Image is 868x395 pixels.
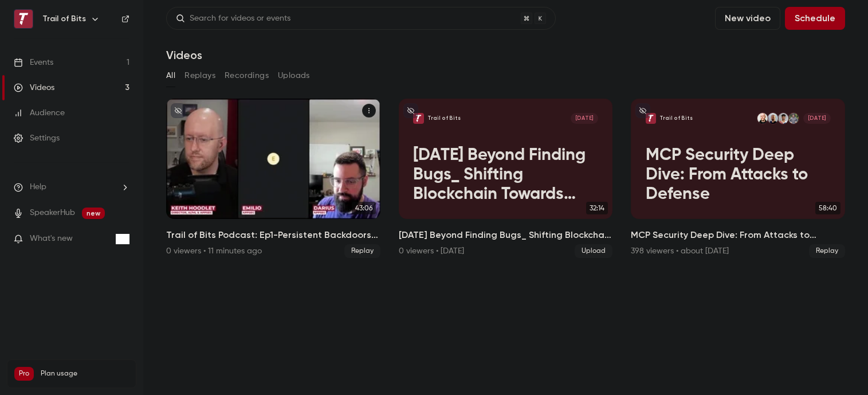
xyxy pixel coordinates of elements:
[427,115,461,122] p: Trail of Bits
[803,113,831,124] span: [DATE]
[631,99,845,258] li: MCP Security Deep Dive: From Attacks to Defense
[166,7,845,388] section: Videos
[635,103,650,118] button: unpublished
[399,99,613,258] a: 2025-04-09 Beyond Finding Bugs_ Shifting Blockchain Towards Consulting Trail of Bits[DATE][DATE] ...
[166,99,380,258] li: Trail of Bits Podcast: Ep1-Persistent Backdoors in Signal & Slack
[575,244,612,258] span: Upload
[809,244,845,258] span: Replay
[30,233,73,245] span: What's new
[176,13,290,25] div: Search for videos or events
[757,113,768,124] img: Keith Hoodlet
[768,113,779,124] img: Cliff Smith
[586,202,608,214] span: 32:14
[631,228,845,242] h2: MCP Security Deep Dive: From Attacks to Defense
[413,113,424,124] img: 2025-04-09 Beyond Finding Bugs_ Shifting Blockchain Towards Consulting
[413,146,598,205] p: [DATE] Beyond Finding Bugs_ Shifting Blockchain Towards Consulting
[14,367,34,381] span: Pro
[166,67,175,85] button: All
[225,67,269,85] button: Recordings
[659,115,693,122] p: Trail of Bits
[815,202,840,214] span: 58:40
[715,7,780,30] button: New video
[42,13,86,25] h6: Trail of Bits
[571,113,598,124] span: [DATE]
[184,67,215,85] button: Replays
[785,7,845,30] button: Schedule
[14,132,60,144] div: Settings
[14,10,33,28] img: Trail of Bits
[646,146,831,205] p: MCP Security Deep Dive: From Attacks to Defense
[166,99,845,258] ul: Videos
[41,369,129,378] span: Plan usage
[14,57,53,68] div: Events
[631,99,845,258] a: MCP Security Deep Dive: From Attacks to DefenseTrail of BitsManish BhattVineeth Sai NarajalaCliff...
[116,234,129,244] iframe: Noticeable Trigger
[14,181,129,193] li: help-dropdown-opener
[403,103,418,118] button: unpublished
[778,113,789,124] img: Vineeth Sai Narajala
[631,245,729,257] div: 398 viewers • about [DATE]
[399,99,613,258] li: 2025-04-09 Beyond Finding Bugs_ Shifting Blockchain Towards Consulting
[14,107,65,119] div: Audience
[399,245,464,257] div: 0 viewers • [DATE]
[646,113,657,124] img: MCP Security Deep Dive: From Attacks to Defense
[278,67,310,85] button: Uploads
[171,103,186,118] button: unpublished
[788,113,799,124] img: Manish Bhatt
[344,244,380,258] span: Replay
[166,228,380,242] h2: Trail of Bits Podcast: Ep1-Persistent Backdoors in Signal & Slack
[352,202,376,214] span: 43:06
[30,207,75,219] a: SpeakerHub
[166,99,380,258] a: 43:06Trail of Bits Podcast: Ep1-Persistent Backdoors in Signal & Slack0 viewers • 11 minutes agoR...
[14,82,54,93] div: Videos
[30,181,46,193] span: Help
[166,48,202,62] h1: Videos
[82,208,105,219] span: new
[399,228,613,242] h2: [DATE] Beyond Finding Bugs_ Shifting Blockchain Towards Consulting
[166,245,262,257] div: 0 viewers • 11 minutes ago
